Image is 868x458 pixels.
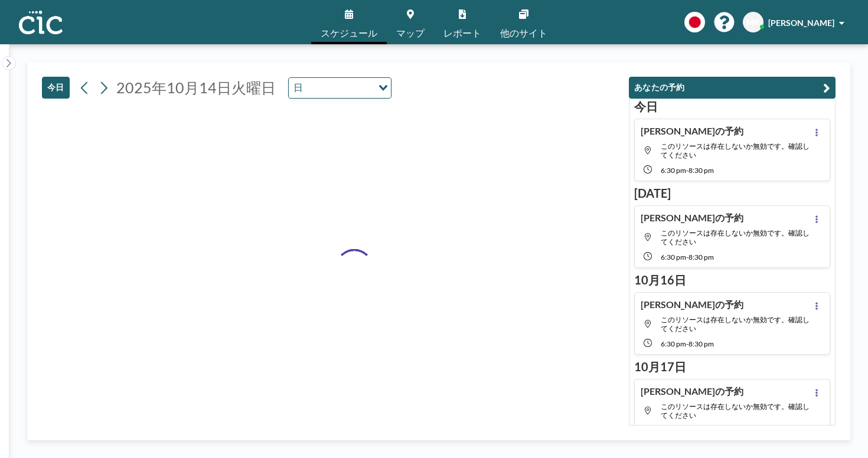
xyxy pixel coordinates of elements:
[661,315,810,333] span: このリソースは存在しないか無効です。確認してください
[500,28,547,38] span: 他のサイト
[116,78,276,96] span: 2025年10月14日火曜日
[641,125,743,137] h4: [PERSON_NAME]の予約
[686,166,688,175] span: -
[42,77,70,99] button: 今日
[688,253,714,261] span: 8:30 PM
[634,186,830,201] h3: [DATE]
[768,18,834,28] span: [PERSON_NAME]
[686,339,688,348] span: -
[641,385,743,397] h4: [PERSON_NAME]の予約
[289,78,391,98] div: Search for option
[19,11,63,34] img: organization-logo
[629,77,836,99] button: あなたの予約
[661,339,686,348] span: 6:30 PM
[443,28,481,38] span: レポート
[306,80,371,96] input: Search for option
[291,80,305,96] span: 日
[641,299,743,310] h4: [PERSON_NAME]の予約
[661,253,686,261] span: 6:30 PM
[686,253,688,261] span: -
[634,359,830,374] h3: 10月17日
[661,402,810,420] span: このリソースは存在しないか無効です。確認してください
[661,166,686,175] span: 6:30 PM
[661,142,810,159] span: このリソースは存在しないか無効です。確認してください
[396,28,425,38] span: マップ
[634,99,830,114] h3: 今日
[746,17,760,28] span: MK
[688,339,714,348] span: 8:30 PM
[634,273,830,287] h3: 10月16日
[688,166,714,175] span: 8:30 PM
[321,28,377,38] span: スケジュール
[641,212,743,224] h4: [PERSON_NAME]の予約
[661,228,810,246] span: このリソースは存在しないか無効です。確認してください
